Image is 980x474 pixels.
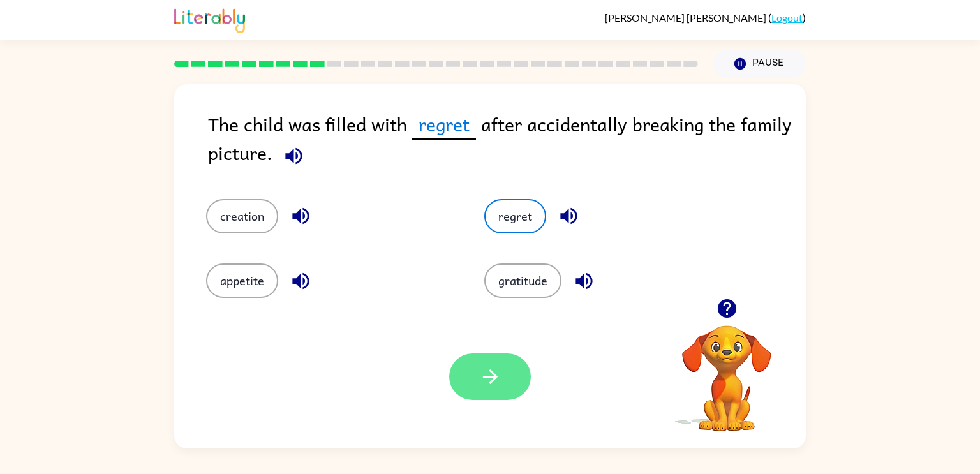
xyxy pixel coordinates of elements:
div: The child was filled with after accidentally breaking the family picture. [208,110,806,174]
button: gratitude [484,263,561,298]
button: creation [206,199,278,233]
button: regret [484,199,546,233]
div: ( ) [605,11,806,24]
button: appetite [206,263,278,298]
span: regret [412,110,476,140]
span: [PERSON_NAME] [PERSON_NAME] [605,11,768,24]
img: Literably [174,5,245,33]
a: Logout [771,11,803,24]
video: Your browser must support playing .mp4 files to use Literably. Please try using another browser. [663,306,791,433]
button: Pause [713,49,806,78]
